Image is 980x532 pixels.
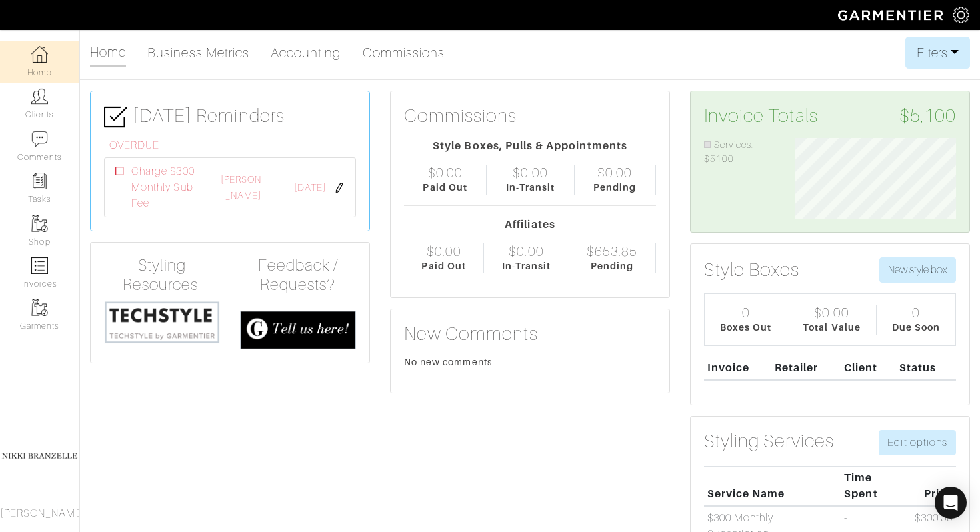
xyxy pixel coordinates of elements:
img: garmentier-logo-header-white-b43fb05a5012e4ada735d5af1a66efaba907eab6374d6393d1fbf88cb4ef424d.png [831,3,953,27]
img: garments-icon-b7da505a4dc4fd61783c78ac3ca0ef83fa9d6f193b1c9dc38574b1d14d53ca28.png [31,299,48,316]
div: Open Intercom Messenger [935,487,967,519]
h4: Feedback / Requests? [240,256,356,295]
h3: Style Boxes [704,259,800,281]
img: comment-icon-a0a6a9ef722e966f86d9cbdc48e553b5cf19dbc54f86b18d962a5391bc8f6eb6.png [31,131,48,147]
div: Boxes Out [720,321,771,335]
div: In-Transit [502,259,551,273]
img: orders-icon-0abe47150d42831381b5fb84f609e132dff9fe21cb692f30cb5eec754e2cba89.png [31,257,48,274]
div: In-Transit [506,181,555,195]
img: feedback_requests-3821251ac2bd56c73c230f3229a5b25d6eb027adea667894f41107c140538ee0.png [240,311,356,349]
h6: OVERDUE [109,139,356,152]
div: $0.00 [428,165,463,181]
th: Service Name [704,467,841,506]
span: [DATE] [294,181,326,195]
a: Edit options [879,430,956,455]
img: pen-cf24a1663064a2ec1b9c1bd2387e9de7a2fa800b781884d57f21acf72779bad2.png [334,183,345,193]
th: Price [911,467,956,506]
div: Style Boxes, Pulls & Appointments [404,138,656,154]
img: clients-icon-6bae9207a08558b7cb47a8932f037763ab4055f8c8b6bfacd5dc20c3e0201464.png [31,88,48,105]
h3: New Comments [404,323,656,345]
div: $653.85 [587,243,637,259]
button: Filters [905,37,970,69]
img: garments-icon-b7da505a4dc4fd61783c78ac3ca0ef83fa9d6f193b1c9dc38574b1d14d53ca28.png [31,215,48,232]
div: $0.00 [814,305,849,321]
a: Commissions [363,39,445,66]
div: No new comments [404,355,656,369]
th: Retailer [771,357,841,380]
img: gear-icon-white-bd11855cb880d31180b6d7d6211b90ccbf57a29d726f0c71d8c61bd08dd39cc2.png [953,7,969,23]
img: reminder-icon-8004d30b9f0a5d33ae49ab947aed9ed385cf756f9e5892f1edd6e32f2345188e.png [31,173,48,189]
div: $0.00 [597,165,632,181]
div: Paid Out [423,181,467,195]
img: check-box-icon-36a4915ff3ba2bd8f6e4f29bc755bb66becd62c870f447fc0dd1365fcfddab58.png [104,105,127,129]
div: Total Value [803,321,861,335]
button: New style box [879,257,956,283]
a: [PERSON_NAME] [221,174,261,201]
div: 0 [912,305,920,321]
div: Due Soon [892,321,940,335]
div: $0.00 [427,243,461,259]
h3: [DATE] Reminders [104,105,356,129]
a: Business Metrics [147,39,249,66]
h3: Commissions [404,105,517,127]
th: Invoice [704,357,771,380]
h3: Invoice Totals [704,105,956,127]
th: Time Spent [841,467,912,506]
span: $5,100 [899,105,956,127]
span: Charge $300 Monthly Sub Fee [131,163,199,211]
img: techstyle-93310999766a10050dc78ceb7f971a75838126fd19372ce40ba20cdf6a89b94b.png [104,300,220,345]
h3: Styling Services [704,430,834,453]
a: Accounting [271,39,341,66]
div: $0.00 [509,243,543,259]
th: Status [896,357,956,380]
div: Affiliates [404,217,656,233]
div: Paid Out [421,259,465,273]
a: Home [90,39,126,67]
div: 0 [742,305,750,321]
div: $0.00 [513,165,547,181]
img: dashboard-icon-dbcd8f5a0b271acd01030246c82b418ddd0df26cd7fceb0bd07c9910d44c42f6.png [31,46,48,63]
div: Pending [591,259,633,273]
li: Services: $5100 [704,138,775,167]
h4: Styling Resources: [104,256,220,295]
div: Pending [593,181,636,195]
th: Client [841,357,896,380]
